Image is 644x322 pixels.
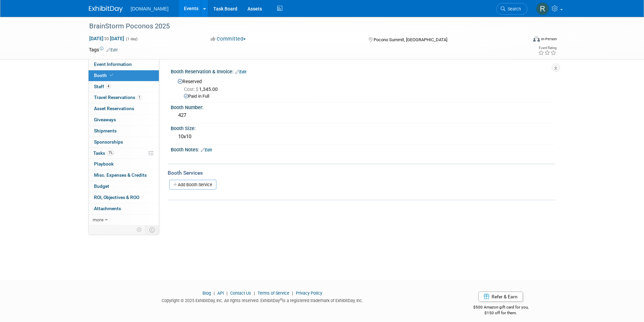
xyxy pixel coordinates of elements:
a: Edit [201,148,212,152]
i: Booth reservation complete [110,73,113,77]
a: Privacy Policy [296,291,322,296]
a: Refer & Earn [478,292,523,302]
a: Playbook [89,159,159,170]
span: ROI, Objectives & ROO [94,195,139,200]
span: Booth [94,73,115,78]
a: Sponsorships [89,137,159,148]
a: ROI, Objectives & ROO [89,192,159,203]
a: API [217,291,224,296]
td: Personalize Event Tab Strip [134,225,145,234]
img: ExhibitDay [89,6,123,13]
div: Copyright © 2025 ExhibitDay, Inc. All rights reserved. ExhibitDay is a registered trademark of Ex... [89,296,436,304]
span: 4 [106,84,111,89]
span: Search [505,6,521,11]
a: Misc. Expenses & Credits [89,170,159,181]
div: Reserved [176,76,550,100]
span: Cost: $ [184,86,199,92]
a: Contact Us [230,291,251,296]
a: Asset Reservations [89,103,159,114]
span: Shipments [94,128,117,133]
td: Toggle Event Tabs [145,225,159,234]
a: Edit [106,48,118,52]
span: | [290,291,295,296]
a: Add Booth Service [169,180,216,190]
span: Attachments [94,206,121,211]
a: Booth [89,70,159,81]
img: Rachelle Menzella [536,2,549,15]
div: Booth Size: [171,123,555,132]
div: $500 Amazon gift card for you, [446,300,555,316]
div: 10x10 [176,131,550,142]
sup: ® [280,298,282,301]
div: In-Person [541,36,557,42]
div: Event Rating [538,46,556,50]
div: $150 off for them. [446,310,555,316]
span: | [212,291,216,296]
span: Travel Reservations [94,95,142,100]
div: Event Format [487,35,557,45]
a: Travel Reservations1 [89,92,159,103]
span: Asset Reservations [94,106,134,111]
div: 427 [176,110,550,121]
span: Sponsorships [94,139,123,145]
a: Event Information [89,59,159,70]
span: Tasks [93,150,114,156]
span: Event Information [94,61,132,67]
a: Budget [89,181,159,192]
span: 7% [107,150,114,155]
a: Search [496,3,527,15]
span: more [93,217,103,222]
span: Giveaways [94,117,116,122]
a: Shipments [89,126,159,137]
div: Booth Services [168,169,555,177]
td: Tags [89,46,118,53]
img: Format-Inperson.png [533,36,540,42]
span: | [252,291,257,296]
span: Budget [94,183,109,189]
span: | [225,291,229,296]
a: Attachments [89,203,159,214]
a: Edit [235,70,246,74]
div: Booth Number: [171,102,555,111]
a: Blog [202,291,211,296]
span: Pocono Summit, [GEOGRAPHIC_DATA] [374,37,447,42]
span: [DOMAIN_NAME] [131,6,169,11]
a: Terms of Service [258,291,289,296]
a: Staff4 [89,81,159,92]
span: [DATE] [DATE] [89,35,124,42]
span: (1 day) [125,37,138,41]
span: 1,345.00 [184,86,220,92]
div: Paid in Full [184,93,550,100]
div: BrainStorm Poconos 2025 [87,20,517,32]
a: Giveaways [89,115,159,125]
span: to [103,36,110,41]
a: more [89,215,159,225]
div: Booth Reservation & Invoice: [171,67,555,75]
button: Committed [208,35,248,43]
span: 1 [137,95,142,100]
span: Misc. Expenses & Credits [94,172,147,178]
span: Playbook [94,161,114,167]
div: Booth Notes: [171,145,555,153]
span: Staff [94,84,111,89]
a: Tasks7% [89,148,159,159]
